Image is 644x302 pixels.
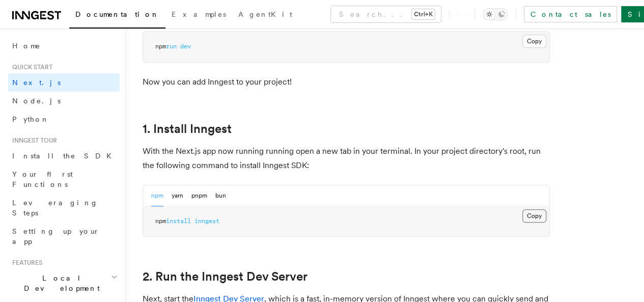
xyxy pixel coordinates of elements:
span: Leveraging Steps [12,199,98,217]
a: AgentKit [232,3,298,28]
span: Your first Functions [12,170,73,188]
a: Leveraging Steps [8,194,120,222]
span: run [166,43,177,50]
span: Next.js [12,78,61,87]
span: Examples [172,10,226,18]
button: Toggle dark mode [483,8,508,20]
kbd: Ctrl+K [412,9,435,19]
a: Documentation [69,3,165,29]
a: 2. Run the Inngest Dev Server [143,269,307,284]
a: Python [8,110,120,128]
a: Contact sales [524,6,617,22]
button: Copy [522,209,546,223]
button: npm [151,185,163,206]
span: Node.js [12,97,61,105]
span: npm [155,43,166,50]
span: Setting up your app [12,227,100,245]
button: Search...Ctrl+K [331,6,441,22]
span: Quick start [8,63,52,71]
span: Documentation [75,10,159,18]
span: dev [180,43,191,50]
a: Next.js [8,73,120,92]
a: Your first Functions [8,165,120,194]
button: Local Development [8,269,120,297]
a: Node.js [8,92,120,110]
a: Examples [165,3,232,28]
span: Inngest tour [8,136,57,145]
a: 1. Install Inngest [143,122,232,136]
span: npm [155,217,166,225]
span: Python [12,115,49,123]
a: Install the SDK [8,147,120,165]
a: Setting up your app [8,222,120,251]
button: bun [215,185,226,206]
button: Copy [522,35,546,48]
span: Install the SDK [12,152,118,160]
button: pnpm [191,185,207,206]
p: Now you can add Inngest to your project! [143,75,550,89]
a: Home [8,37,120,55]
button: yarn [172,185,183,206]
span: Features [8,259,42,267]
span: install [166,217,191,225]
span: Local Development [8,273,111,293]
span: inngest [194,217,219,225]
p: With the Next.js app now running running open a new tab in your terminal. In your project directo... [143,144,550,173]
span: AgentKit [238,10,292,18]
span: Home [12,41,41,51]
